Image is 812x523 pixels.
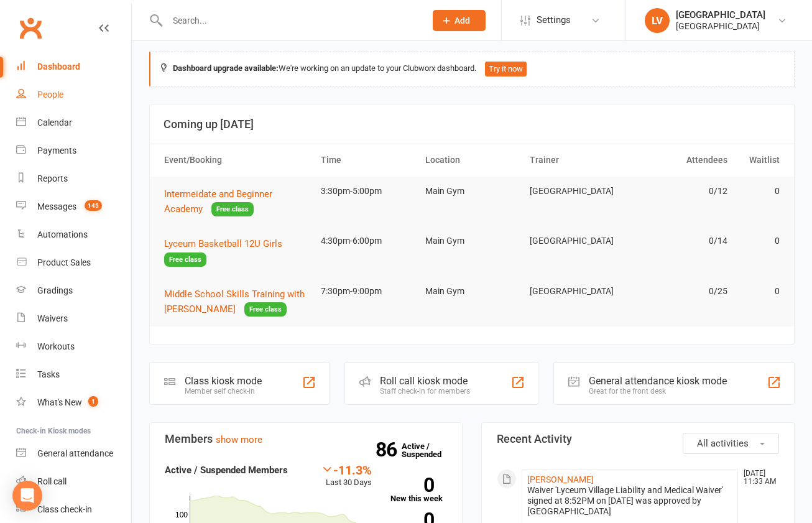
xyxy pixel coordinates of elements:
div: We're working on an update to your Clubworx dashboard. [149,52,795,86]
div: Open Intercom Messenger [12,481,42,511]
a: [PERSON_NAME] [527,474,594,484]
button: Middle School Skills Training with [PERSON_NAME]Free class [164,287,310,317]
h3: Coming up [DATE] [164,118,780,131]
td: 7:30pm-9:00pm [315,277,420,306]
td: 3:30pm-5:00pm [315,177,420,206]
th: Attendees [629,144,733,176]
div: Product Sales [37,257,91,267]
strong: Dashboard upgrade available: [173,63,279,73]
span: Free class [164,252,206,267]
div: Class check-in [37,504,92,514]
button: Intermeidate and Beginner AcademyFree class [164,187,310,217]
span: Lyceum Basketball 12U Girls [164,238,282,249]
div: Payments [37,146,76,155]
td: 4:30pm-6:00pm [315,226,420,256]
button: Try it now [485,62,527,76]
td: Main Gym [420,226,524,256]
div: Roll call kiosk mode [380,375,470,387]
th: Trainer [524,144,629,176]
a: Product Sales [16,249,131,277]
a: Workouts [16,333,131,361]
div: Roll call [37,476,67,486]
td: Main Gym [420,177,524,206]
div: What's New [37,397,82,407]
strong: Active / Suspended Members [165,465,288,476]
span: Intermeidate and Beginner Academy [164,188,272,215]
a: Reports [16,165,131,193]
input: Search... [164,12,417,29]
div: Waiver 'Lyceum Village Liability and Medical Waiver' signed at 8:52PM on [DATE] was approved by [... [527,485,732,517]
th: Location [420,144,524,176]
a: Payments [16,137,131,165]
div: Automations [37,229,88,239]
time: [DATE] 11:33 AM [737,470,778,486]
span: Free class [211,202,254,216]
a: What's New1 [16,389,131,417]
div: General attendance kiosk mode [589,375,727,387]
button: Add [433,10,486,31]
td: [GEOGRAPHIC_DATA] [524,226,629,256]
div: Tasks [37,369,60,379]
div: LV [645,8,670,33]
span: 145 [85,200,102,211]
a: Tasks [16,361,131,389]
div: -11.3% [321,463,372,476]
div: Waivers [37,313,68,323]
th: Time [315,144,420,176]
div: Member self check-in [185,387,262,396]
div: Dashboard [37,62,80,72]
td: 0 [733,226,785,256]
a: General attendance kiosk mode [16,440,131,468]
div: Gradings [37,285,73,295]
td: Main Gym [420,277,524,306]
h3: Recent Activity [497,433,779,445]
div: Staff check-in for members [380,387,470,396]
a: Roll call [16,468,131,496]
a: 86Active / Suspended [402,433,456,468]
span: Settings [537,6,571,34]
th: Event/Booking [159,144,315,176]
td: 0/12 [629,177,733,206]
div: Reports [37,174,68,183]
a: Clubworx [15,12,46,44]
div: General attendance [37,448,113,458]
td: [GEOGRAPHIC_DATA] [524,177,629,206]
span: Free class [244,302,287,317]
a: Messages 145 [16,193,131,221]
button: Lyceum Basketball 12U GirlsFree class [164,236,310,267]
span: All activities [697,438,749,449]
div: Messages [37,201,76,211]
button: All activities [683,433,779,454]
div: People [37,90,63,100]
h3: Members [165,433,447,445]
span: 1 [88,396,98,407]
a: Automations [16,221,131,249]
a: Calendar [16,109,131,137]
div: Class kiosk mode [185,375,262,387]
th: Waitlist [733,144,785,176]
strong: 86 [376,440,402,459]
td: 0 [733,177,785,206]
a: Dashboard [16,53,131,81]
td: [GEOGRAPHIC_DATA] [524,277,629,306]
div: Last 30 Days [321,463,372,489]
a: show more [216,434,262,445]
a: Gradings [16,277,131,305]
a: Waivers [16,305,131,333]
span: Middle School Skills Training with [PERSON_NAME] [164,289,305,315]
div: Great for the front desk [589,387,727,396]
div: Calendar [37,118,72,127]
strong: 0 [390,476,434,494]
td: 0 [733,277,785,306]
span: Add [454,16,470,25]
td: 0/14 [629,226,733,256]
div: [GEOGRAPHIC_DATA] [676,9,765,21]
a: 0New this week [390,478,447,502]
a: People [16,81,131,109]
div: Workouts [37,341,75,351]
td: 0/25 [629,277,733,306]
div: [GEOGRAPHIC_DATA] [676,21,765,32]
